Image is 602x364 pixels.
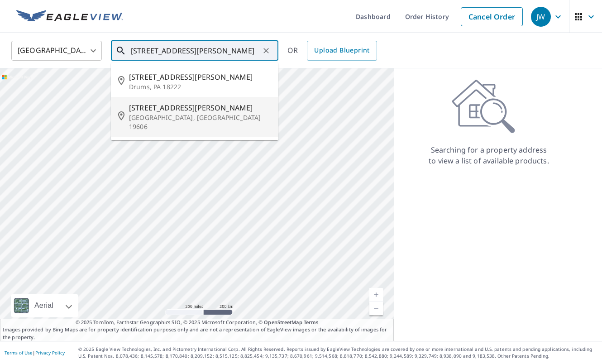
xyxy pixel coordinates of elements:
a: Cancel Order [461,7,523,26]
a: Current Level 5, Zoom Out [369,302,383,315]
a: OpenStreetMap [264,319,302,326]
div: [GEOGRAPHIC_DATA] [11,38,102,63]
a: Privacy Policy [35,350,65,356]
span: [STREET_ADDRESS][PERSON_NAME] [129,72,271,82]
span: [STREET_ADDRESS][PERSON_NAME] [129,102,271,113]
p: Drums, PA 18222 [129,82,271,91]
div: JW [531,7,551,27]
p: Searching for a property address to view a list of available products. [428,144,549,166]
button: Clear [260,44,272,57]
div: Aerial [32,294,56,317]
a: Current Level 5, Zoom In [369,288,383,302]
div: Aerial [11,294,78,317]
p: © 2025 Eagle View Technologies, Inc. and Pictometry International Corp. All Rights Reserved. Repo... [78,346,597,359]
a: Terms of Use [5,350,33,356]
input: Search by address or latitude-longitude [131,38,260,63]
div: OR [287,41,377,61]
a: Terms [304,319,319,326]
span: Upload Blueprint [314,45,369,56]
span: © 2025 TomTom, Earthstar Geographics SIO, © 2025 Microsoft Corporation, © [76,319,319,326]
a: Upload Blueprint [307,41,377,61]
img: EV Logo [16,10,123,24]
p: [GEOGRAPHIC_DATA], [GEOGRAPHIC_DATA] 19606 [129,113,271,131]
p: | [5,350,65,355]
